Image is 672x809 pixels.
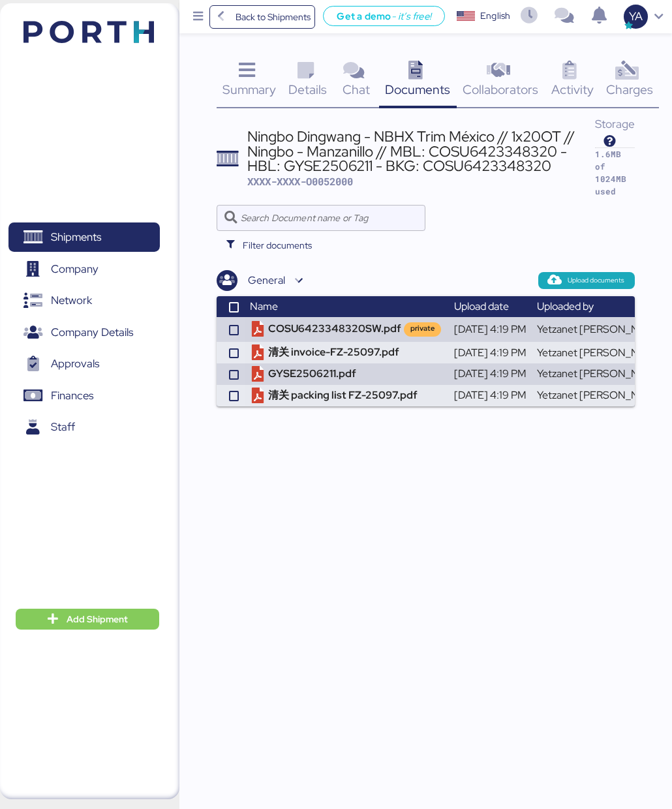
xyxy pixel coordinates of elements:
[8,349,160,379] a: Approvals
[51,418,75,436] span: Staff
[606,81,653,98] span: Charges
[245,317,449,342] td: COSU6423348320SW.pdf
[51,354,99,373] span: Approvals
[8,286,160,316] a: Network
[8,222,160,252] a: Shipments
[8,254,160,284] a: Company
[551,81,594,98] span: Activity
[51,260,99,279] span: Company
[247,129,595,173] div: Ningbo Dingwang - NBHX Trim México // 1x20OT // Ningbo - Manzanillo // MBL: COSU6423348320 - HBL:...
[217,234,323,257] button: Filter documents
[245,342,449,363] td: 清关 invoice-FZ-25097.pdf
[222,81,276,98] span: Summary
[538,272,635,289] button: Upload documents
[449,317,532,342] td: [DATE] 4:19 PM
[532,342,671,363] td: Yetzanet [PERSON_NAME]
[532,317,671,342] td: Yetzanet [PERSON_NAME]
[51,228,101,247] span: Shipments
[8,412,160,442] a: Staff
[463,81,538,98] span: Collaborators
[343,81,370,98] span: Chat
[8,380,160,410] a: Finances
[209,5,316,29] a: Back to Shipments
[454,299,509,313] span: Upload date
[51,291,92,310] span: Network
[532,385,671,406] td: Yetzanet [PERSON_NAME]
[243,237,312,253] span: Filter documents
[67,611,128,627] span: Add Shipment
[250,299,278,313] span: Name
[187,6,209,28] button: Menu
[248,273,285,288] div: General
[245,385,449,406] td: 清关 packing list FZ-25097.pdf
[288,81,327,98] span: Details
[537,299,594,313] span: Uploaded by
[629,8,643,25] span: YA
[410,323,435,334] div: private
[16,609,159,630] button: Add Shipment
[595,148,635,197] div: 1.6MB of 1024MB used
[8,317,160,347] a: Company Details
[236,9,311,25] span: Back to Shipments
[385,81,450,98] span: Documents
[595,116,635,131] span: Storage
[480,9,510,23] div: English
[449,385,532,406] td: [DATE] 4:19 PM
[247,175,353,188] span: XXXX-XXXX-O0052000
[245,363,449,385] td: GYSE2506211.pdf
[449,363,532,385] td: [DATE] 4:19 PM
[568,275,624,286] span: Upload documents
[241,205,418,231] input: Search Document name or Tag
[449,342,532,363] td: [DATE] 4:19 PM
[51,386,93,405] span: Finances
[51,323,133,342] span: Company Details
[532,363,671,385] td: Yetzanet [PERSON_NAME]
